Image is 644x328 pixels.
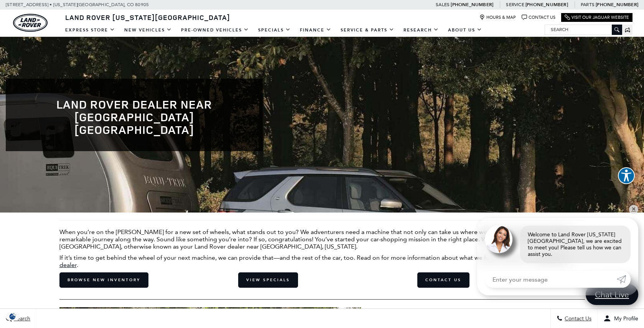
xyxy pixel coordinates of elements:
a: land-rover [13,14,48,32]
a: Service & Parts [336,23,399,37]
img: Agent profile photo [485,226,512,253]
a: Hours & Map [479,15,516,20]
a: Land Rover [US_STATE][GEOGRAPHIC_DATA] [61,13,235,22]
button: Open user profile menu [598,309,644,328]
a: [STREET_ADDRESS] • [US_STATE][GEOGRAPHIC_DATA], CO 80905 [6,2,149,7]
a: Research [399,23,443,37]
a: EXPRESS STORE [61,23,120,37]
span: Contact Us [563,315,591,322]
input: Enter your message [485,271,617,288]
h1: Land Rover Dealer near [GEOGRAPHIC_DATA] [GEOGRAPHIC_DATA] [17,98,251,136]
a: [PHONE_NUMBER] [525,2,568,8]
a: [PHONE_NUMBER] [596,2,638,8]
a: Finance [295,23,336,37]
img: Opt-Out Icon [4,312,21,320]
input: Search [545,25,622,34]
a: Land Rover dealer [59,254,569,269]
span: My Profile [611,315,638,322]
img: Land Rover [13,14,48,32]
span: Service [506,2,524,7]
aside: Accessibility Help Desk [618,167,635,186]
span: Parts [581,2,595,7]
a: Contact Us [522,15,555,20]
div: Welcome to Land Rover [US_STATE][GEOGRAPHIC_DATA], we are excited to meet you! Please tell us how... [520,226,631,263]
p: When you’re on the [PERSON_NAME] for a new set of wheels, what stands out to you? We adventurers ... [59,228,585,250]
nav: Main Navigation [61,23,487,37]
a: Specials [254,23,295,37]
a: Submit [617,271,631,288]
p: If it’s time to get behind the wheel of your next machine, we can provide that—and the rest of th... [59,254,585,269]
a: [PHONE_NUMBER] [451,2,493,8]
section: Click to Open Cookie Consent Modal [4,312,21,320]
button: Explore your accessibility options [618,167,635,184]
a: New Vehicles [120,23,176,37]
a: Contact Us [417,272,469,288]
span: Land Rover [US_STATE][GEOGRAPHIC_DATA] [65,13,230,22]
a: Pre-Owned Vehicles [176,23,254,37]
a: Visit Our Jaguar Website [565,15,629,20]
span: Sales [436,2,450,7]
a: View Specials [238,272,298,288]
a: Browse New Inventory [59,272,148,288]
a: About Us [443,23,487,37]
